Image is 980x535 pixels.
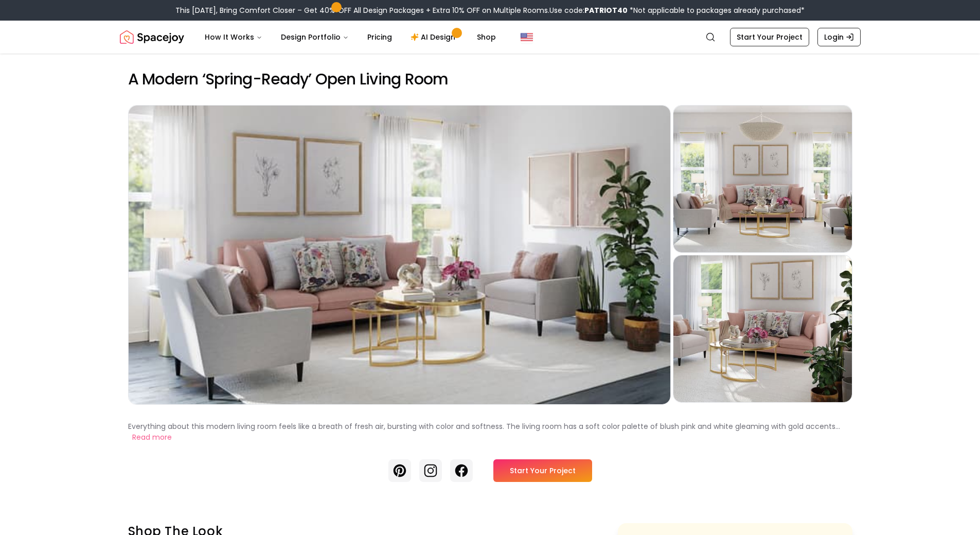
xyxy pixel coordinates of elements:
[628,5,805,15] span: *Not applicable to packages already purchased*
[197,27,504,47] nav: Main
[175,5,805,15] div: This [DATE], Bring Comfort Closer – Get 40% OFF All Design Packages + Extra 10% OFF on Multiple R...
[469,27,504,47] a: Shop
[128,421,840,432] p: Everything about this modern living room feels like a breath of fresh air, bursting with color an...
[521,31,533,43] img: United States
[132,432,172,443] button: Read more
[273,27,357,47] button: Design Portfolio
[549,5,628,15] span: Use code:
[493,459,592,482] a: Start Your Project
[197,27,271,47] button: How It Works
[730,28,809,46] a: Start Your Project
[120,27,184,47] a: Spacejoy
[359,27,400,47] a: Pricing
[120,21,861,54] nav: Global
[817,28,861,46] a: Login
[402,27,467,47] a: AI Design
[584,5,628,15] b: PATRIOT40
[128,70,852,89] h2: A Modern ‘Spring-Ready’ Open Living Room
[120,27,184,47] img: Spacejoy Logo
